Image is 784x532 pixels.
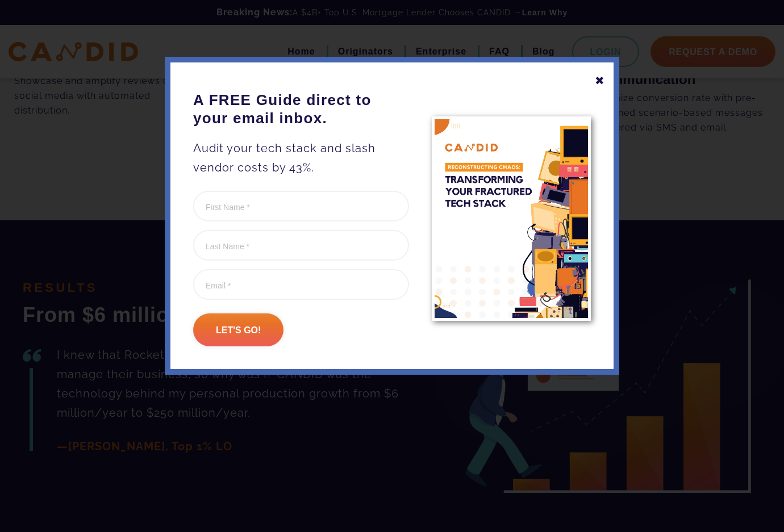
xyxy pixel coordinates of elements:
[193,139,409,177] p: Audit your tech stack and slash vendor costs by 43%.
[193,269,409,300] input: Email *
[193,91,409,127] h3: A FREE Guide direct to your email inbox.
[193,313,283,346] input: Let's go!
[193,230,409,261] input: Last Name *
[193,191,409,221] input: First Name *
[432,116,591,320] img: A FREE Guide direct to your email inbox.
[595,71,605,90] div: ✖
